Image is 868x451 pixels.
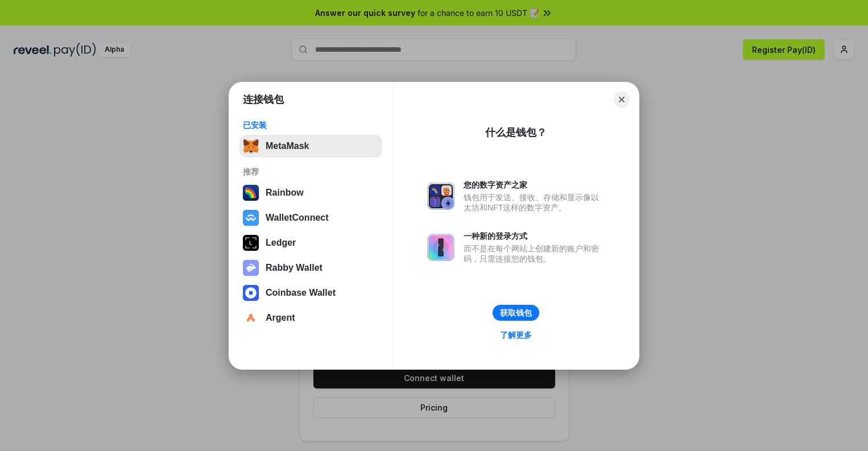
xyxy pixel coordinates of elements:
img: svg+xml,%3Csvg%20width%3D%2228%22%20height%3D%2228%22%20viewBox%3D%220%200%2028%2028%22%20fill%3D... [243,210,259,226]
button: Ledger [239,231,382,254]
div: 一种新的登录方式 [464,231,605,241]
img: svg+xml,%3Csvg%20fill%3D%22none%22%20height%3D%2233%22%20viewBox%3D%220%200%2035%2033%22%20width%... [243,138,259,154]
button: Close [614,92,630,107]
div: 什么是钱包？ [485,126,547,139]
div: 钱包用于发送、接收、存储和显示像以太坊和NFT这样的数字资产。 [464,192,605,213]
div: Ledger [266,238,296,248]
button: Coinbase Wallet [239,282,382,304]
div: Rainbow [266,188,304,198]
img: svg+xml,%3Csvg%20xmlns%3D%22http%3A%2F%2Fwww.w3.org%2F2000%2Fsvg%22%20fill%3D%22none%22%20viewBox... [427,234,454,261]
div: 了解更多 [500,330,532,340]
img: svg+xml,%3Csvg%20width%3D%22120%22%20height%3D%22120%22%20viewBox%3D%220%200%20120%20120%22%20fil... [243,185,259,201]
div: Argent [266,313,295,323]
div: 获取钱包 [500,308,532,318]
img: svg+xml,%3Csvg%20xmlns%3D%22http%3A%2F%2Fwww.w3.org%2F2000%2Fsvg%22%20width%3D%2228%22%20height%3... [243,235,259,251]
div: 您的数字资产之家 [464,180,605,190]
button: Rainbow [239,181,382,204]
div: MetaMask [266,141,309,151]
button: Argent [239,307,382,329]
button: MetaMask [239,135,382,158]
button: WalletConnect [239,206,382,229]
div: 而不是在每个网站上创建新的账户和密码，只需连接您的钱包。 [464,243,605,264]
button: 获取钱包 [493,305,539,321]
div: Rabby Wallet [266,263,323,273]
div: Coinbase Wallet [266,288,336,298]
h1: 连接钱包 [243,93,284,106]
div: 推荐 [243,167,379,177]
div: WalletConnect [266,213,329,223]
img: svg+xml,%3Csvg%20xmlns%3D%22http%3A%2F%2Fwww.w3.org%2F2000%2Fsvg%22%20fill%3D%22none%22%20viewBox... [427,183,454,210]
img: svg+xml,%3Csvg%20width%3D%2228%22%20height%3D%2228%22%20viewBox%3D%220%200%2028%2028%22%20fill%3D... [243,285,259,301]
div: 已安装 [243,120,379,130]
img: svg+xml,%3Csvg%20width%3D%2228%22%20height%3D%2228%22%20viewBox%3D%220%200%2028%2028%22%20fill%3D... [243,310,259,326]
a: 了解更多 [493,328,539,342]
img: svg+xml,%3Csvg%20xmlns%3D%22http%3A%2F%2Fwww.w3.org%2F2000%2Fsvg%22%20fill%3D%22none%22%20viewBox... [243,260,259,276]
button: Rabby Wallet [239,256,382,279]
